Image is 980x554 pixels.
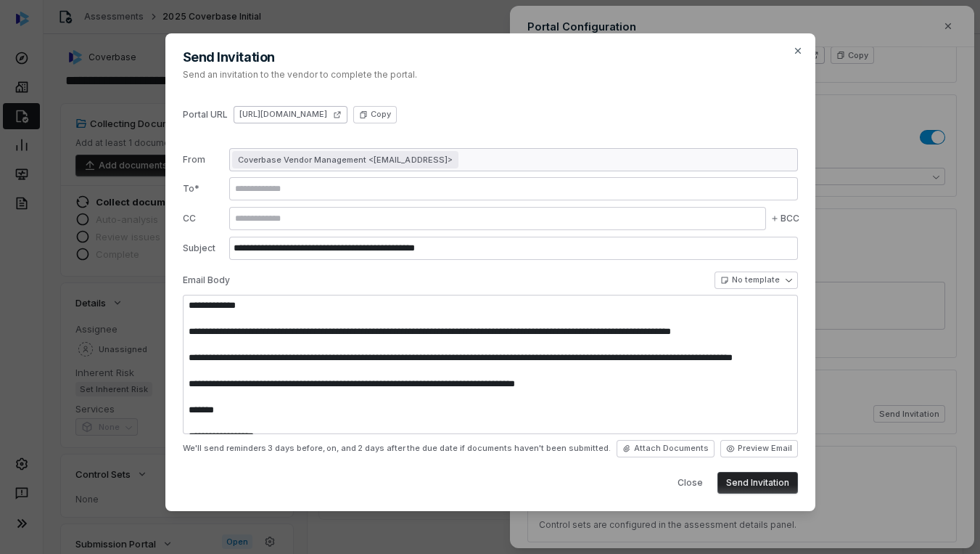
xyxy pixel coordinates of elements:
label: Email Body [183,274,230,286]
span: Coverbase Vendor Management <[EMAIL_ADDRESS]> [238,154,453,166]
button: Copy [353,106,397,123]
span: Attach Documents [634,443,709,454]
button: Send Invitation [717,472,798,494]
a: [URL][DOMAIN_NAME] [234,106,347,123]
p: Send an invitation to the vendor to complete the portal. [183,68,798,81]
label: CC [183,213,223,224]
span: on, and [326,443,356,453]
label: From [183,154,223,166]
span: 3 days before, [268,443,325,453]
span: We'll send reminders [183,443,266,454]
button: Attach Documents [617,440,715,457]
label: Portal URL [183,109,228,121]
button: BCC [767,202,802,235]
h2: Send Invitation [183,51,798,64]
label: Subject [183,243,223,254]
span: 2 days after [358,443,405,453]
button: Preview Email [720,440,798,457]
button: Close [669,472,712,494]
span: the due date if documents haven't been submitted. [407,443,611,454]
